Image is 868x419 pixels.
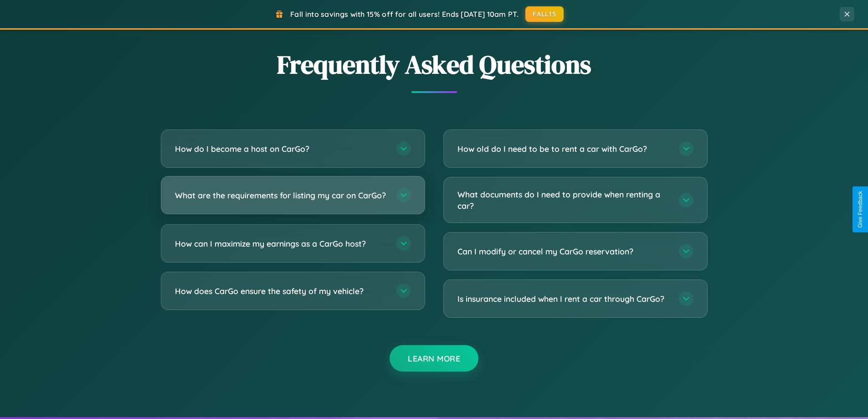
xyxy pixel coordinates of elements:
[161,47,708,82] h2: Frequently Asked Questions
[175,238,387,249] h3: How can I maximize my earnings as a CarGo host?
[390,345,478,372] button: Learn More
[857,191,863,228] div: Give Feedback
[457,246,670,257] h3: Can I modify or cancel my CarGo reservation?
[457,293,670,305] h3: Is insurance included when I rent a car through CarGo?
[457,143,670,155] h3: How old do I need to be to rent a car with CarGo?
[175,190,387,201] h3: What are the requirements for listing my car on CarGo?
[457,189,670,211] h3: What documents do I need to provide when renting a car?
[525,6,564,22] button: FALL15
[290,10,519,19] span: Fall into savings with 15% off for all users! Ends [DATE] 10am PT.
[175,285,387,297] h3: How does CarGo ensure the safety of my vehicle?
[175,143,387,155] h3: How do I become a host on CarGo?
